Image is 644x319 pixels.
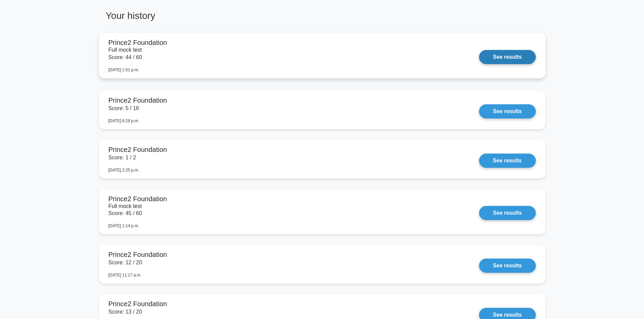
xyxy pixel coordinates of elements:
a: See results [479,259,535,273]
a: See results [479,50,535,64]
h3: Your history [103,10,318,27]
a: See results [479,154,535,168]
a: See results [479,104,535,118]
a: See results [479,206,535,220]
